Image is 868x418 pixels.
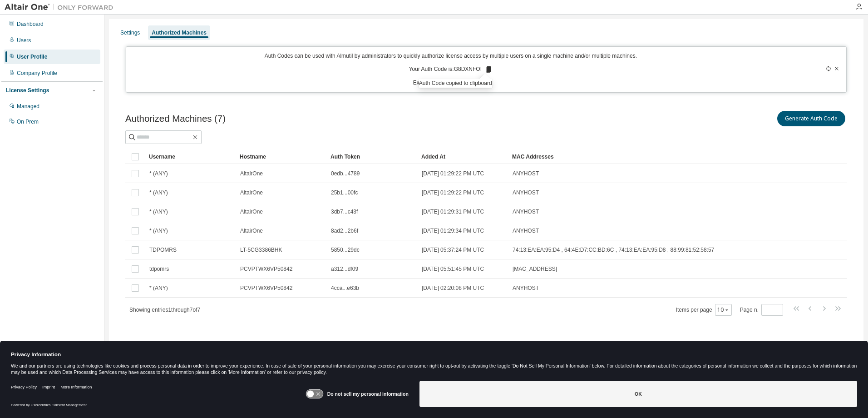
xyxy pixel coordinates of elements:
[17,70,57,77] div: Company Profile
[132,79,770,87] p: Expires in 9 minutes, 38 seconds
[5,3,118,12] img: Altair One
[17,103,39,110] div: Managed
[240,170,263,177] span: AltairOne
[149,265,169,273] span: tdpomrs
[17,20,44,28] div: Dashboard
[6,87,49,94] div: License Settings
[419,79,492,88] div: Auth Code copied to clipboard
[513,265,557,273] span: [MAC_ADDRESS]
[331,246,360,254] span: 5850...29dc
[422,284,484,292] span: [DATE] 02:20:08 PM UTC
[149,149,232,164] div: Username
[129,307,200,313] span: Showing entries 1 through 7 of 7
[149,227,168,234] span: * (ANY)
[17,118,39,125] div: On Prem
[330,149,414,164] div: Auth Token
[513,284,539,292] span: ANYHOST
[331,227,358,234] span: 8ad2...2b6f
[676,304,732,316] span: Items per page
[240,149,323,164] div: Hostname
[149,208,168,215] span: * (ANY)
[17,37,31,44] div: Users
[513,246,714,254] span: 74:13:EA:EA:95:D4 , 64:4E:D7:CC:BD:6C , 74:13:EA:EA:95:D8 , 88:99:81:52:58:57
[149,170,168,177] span: * (ANY)
[777,111,845,126] button: Generate Auth Code
[331,208,358,215] span: 3db7...c43f
[240,265,292,273] span: PCVPTWX6VP50842
[513,170,539,177] span: ANYHOST
[240,189,263,196] span: AltairOne
[421,149,505,164] div: Added At
[149,246,177,254] span: TDPOMRS
[149,284,168,292] span: * (ANY)
[152,29,207,36] div: Authorized Machines
[422,227,484,234] span: [DATE] 01:29:34 PM UTC
[240,284,292,292] span: PCVPTWX6VP50842
[149,189,168,196] span: * (ANY)
[717,306,730,313] button: 10
[331,265,358,273] span: a312...df09
[17,53,47,60] div: User Profile
[422,246,484,254] span: [DATE] 05:37:24 PM UTC
[120,29,140,36] div: Settings
[513,208,539,215] span: ANYHOST
[740,304,783,316] span: Page n.
[409,65,493,74] p: Your Auth Code is: G8DXNFOI
[422,208,484,215] span: [DATE] 01:29:31 PM UTC
[240,208,263,215] span: AltairOne
[513,227,539,234] span: ANYHOST
[513,189,539,196] span: ANYHOST
[331,284,359,292] span: 4cca...e63b
[240,227,263,234] span: AltairOne
[240,246,282,254] span: LT-5CG3386BHK
[132,52,770,60] p: Auth Codes can be used with Almutil by administrators to quickly authorize license access by mult...
[512,149,752,164] div: MAC Addresses
[331,170,360,177] span: 0edb...4789
[422,265,484,273] span: [DATE] 05:51:45 PM UTC
[125,114,226,124] span: Authorized Machines (7)
[331,189,358,196] span: 25b1...00fc
[422,170,484,177] span: [DATE] 01:29:22 PM UTC
[422,189,484,196] span: [DATE] 01:29:22 PM UTC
